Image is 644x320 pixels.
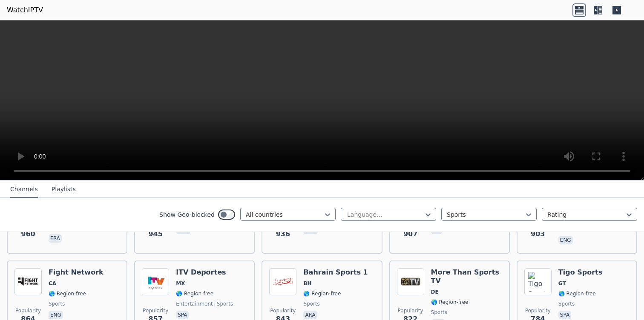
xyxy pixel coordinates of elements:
span: CA [49,280,56,287]
span: Popularity [398,307,423,314]
span: entertainment [176,300,213,307]
span: Popularity [15,307,41,314]
span: 🌎 Region-free [431,299,469,306]
img: Tigo Sports [524,268,552,295]
span: 🌎 Region-free [176,290,213,297]
span: DE [431,289,439,295]
p: ara [303,311,317,319]
h6: Bahrain Sports 1 [303,268,368,277]
span: GT [558,280,566,287]
span: 🌎 Region-free [558,290,596,297]
span: 907 [403,229,417,239]
p: fra [49,234,62,243]
button: Channels [10,181,38,198]
img: More Than Sports TV [397,268,424,295]
img: ITV Deportes [142,268,169,295]
span: Popularity [525,307,551,314]
p: eng [558,236,573,244]
h6: Fight Network [49,268,103,277]
span: BH [303,280,311,287]
button: Playlists [52,181,76,198]
span: MX [176,280,185,287]
img: Bahrain Sports 1 [269,268,296,295]
img: Fight Network [14,268,42,295]
p: eng [49,311,63,319]
span: Popularity [270,307,296,314]
span: 🌎 Region-free [303,290,341,297]
p: spa [558,311,571,319]
span: sports [215,300,233,307]
h6: Tigo Sports [558,268,602,277]
span: 960 [21,229,35,239]
a: WatchIPTV [7,5,43,15]
span: 903 [531,229,545,239]
p: spa [176,311,189,319]
span: sports [49,300,65,307]
span: sports [431,309,447,316]
span: sports [558,300,575,307]
span: 936 [276,229,290,239]
label: Show Geo-blocked [159,210,215,219]
span: Popularity [143,307,168,314]
h6: ITV Deportes [176,268,233,277]
span: 🌎 Region-free [49,290,86,297]
span: 945 [148,229,162,239]
h6: More Than Sports TV [431,268,502,285]
span: sports [303,300,319,307]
